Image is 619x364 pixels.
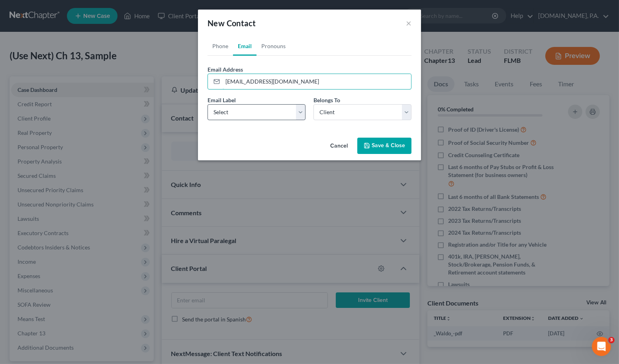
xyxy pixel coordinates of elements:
[357,138,411,154] button: Save & Close
[223,74,411,89] input: Email Address
[592,337,611,356] iframe: Intercom live chat
[233,37,257,56] a: Email
[208,18,256,28] span: New Contact
[406,18,411,28] button: ×
[608,337,615,343] span: 3
[208,96,236,104] label: Email Label
[208,65,243,74] label: Email Address
[324,138,354,154] button: Cancel
[313,97,340,103] span: Belongs To
[208,37,233,56] a: Phone
[257,37,290,56] a: Pronouns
